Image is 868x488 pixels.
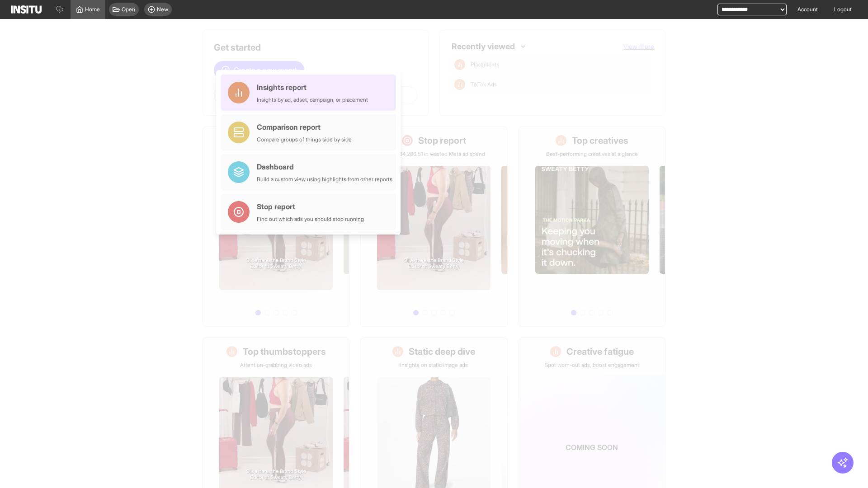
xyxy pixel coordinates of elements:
div: Build a custom view using highlights from other reports [257,176,392,183]
span: Home [85,6,100,13]
div: Compare groups of things side by side [257,136,352,143]
div: Insights by ad, adset, campaign, or placement [257,96,368,103]
span: Open [122,6,135,13]
img: Logo [11,5,42,14]
span: New [157,6,168,13]
div: Dashboard [257,161,392,172]
div: Comparison report [257,122,352,132]
div: Stop report [257,201,364,212]
div: Insights report [257,82,368,93]
div: Find out which ads you should stop running [257,216,364,223]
